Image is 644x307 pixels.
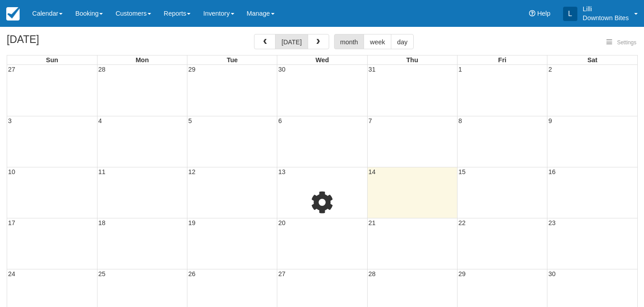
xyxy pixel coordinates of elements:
button: Settings [601,36,642,49]
span: Thu [407,56,418,64]
span: Mon [136,56,149,64]
span: 5 [187,117,193,124]
button: [DATE] [275,34,308,49]
span: Settings [617,39,636,46]
span: 28 [97,66,106,73]
span: 24 [7,270,16,277]
span: 12 [187,168,196,175]
span: Fri [498,56,506,64]
span: 7 [368,117,373,124]
span: 11 [97,168,106,175]
span: Tue [227,56,238,64]
span: 14 [368,168,377,175]
button: week [364,34,391,49]
span: 6 [277,117,283,124]
span: Help [537,10,551,17]
span: 19 [187,219,196,226]
span: 17 [7,219,16,226]
img: checkfront-main-nav-mini-logo.png [6,7,20,21]
span: 13 [277,168,286,175]
div: L [563,7,577,21]
span: 2 [547,66,553,73]
span: Wed [315,56,329,64]
span: 27 [7,66,16,73]
span: 9 [547,117,553,124]
span: 31 [368,66,377,73]
button: month [334,34,364,49]
span: Sat [587,56,597,64]
span: 18 [97,219,106,226]
span: 29 [187,66,196,73]
i: Help [529,10,535,17]
span: 20 [277,219,286,226]
span: 1 [458,66,463,73]
span: 30 [277,66,286,73]
p: Downtown Bites [583,13,629,22]
span: Sun [46,56,58,64]
span: 15 [458,168,466,175]
span: 23 [547,219,556,226]
span: 29 [458,270,466,277]
span: 8 [458,117,463,124]
span: 10 [7,168,16,175]
span: 25 [97,270,106,277]
p: Lilli [583,4,629,13]
span: 30 [547,270,556,277]
span: 16 [547,168,556,175]
h2: [DATE] [7,34,120,51]
span: 4 [97,117,103,124]
span: 27 [277,270,286,277]
button: day [391,34,414,49]
span: 26 [187,270,196,277]
span: 3 [7,117,13,124]
span: 22 [458,219,466,226]
span: 21 [368,219,377,226]
span: 28 [368,270,377,277]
